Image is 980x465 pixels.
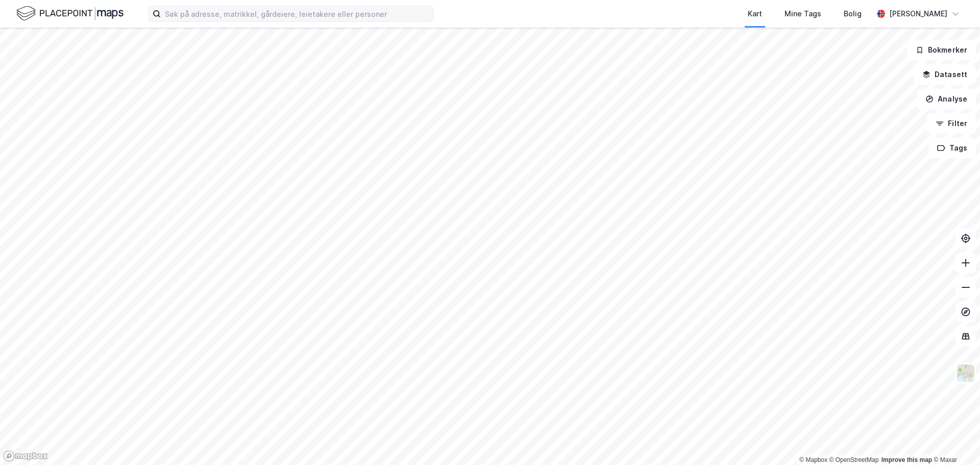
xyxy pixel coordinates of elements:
div: [PERSON_NAME] [889,8,947,20]
div: Bolig [844,8,862,20]
iframe: Chat Widget [929,416,980,465]
div: Mine Tags [785,8,821,20]
div: Kontrollprogram for chat [929,416,980,465]
div: Kart [748,8,762,20]
img: logo.f888ab2527a4732fd821a326f86c7f29.svg [16,5,124,22]
input: Søk på adresse, matrikkel, gårdeiere, leietakere eller personer [161,6,433,21]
